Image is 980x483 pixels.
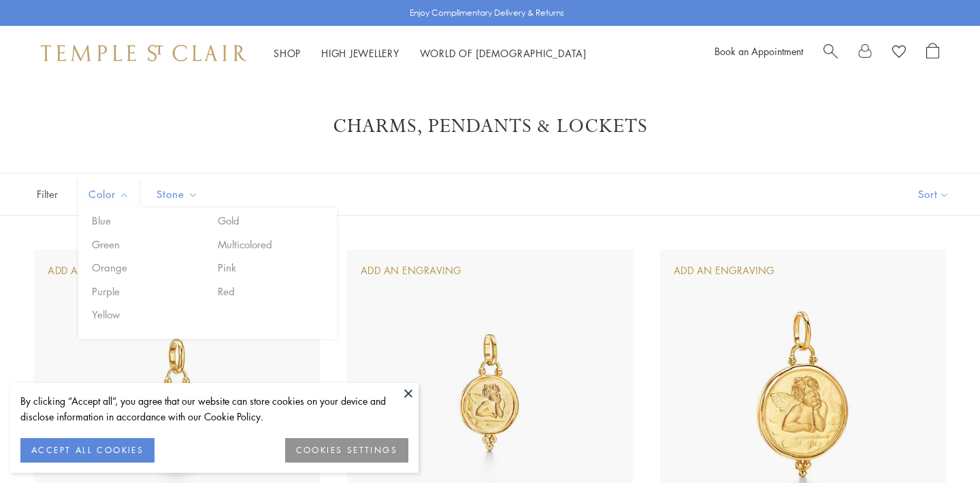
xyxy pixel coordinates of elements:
[150,186,208,203] span: Stone
[361,263,461,278] div: Add An Engraving
[715,44,803,58] a: Book an Appointment
[20,438,154,463] button: ACCEPT ALL COOKIES
[48,263,148,278] div: Add An Engraving
[420,46,587,60] a: World of [DEMOGRAPHIC_DATA]World of [DEMOGRAPHIC_DATA]
[82,186,140,203] span: Color
[146,179,208,210] button: Stone
[887,173,980,215] button: Show sort by
[274,46,301,60] a: ShopShop
[41,45,246,61] img: Temple St. Clair
[20,393,408,424] div: By clicking “Accept all”, you agree that our website can store cookies on your device and disclos...
[410,6,564,20] p: Enjoy Complimentary Delivery & Returns
[892,43,906,63] a: View Wishlist
[823,43,838,63] a: Search
[274,45,587,62] nav: Main navigation
[78,179,140,210] button: Color
[674,263,774,278] div: Add An Engraving
[912,419,966,469] iframe: Gorgias live chat messenger
[321,46,399,60] a: High JewelleryHigh Jewellery
[285,438,408,463] button: COOKIES SETTINGS
[54,114,926,139] h1: Charms, Pendants & Lockets
[926,43,939,63] a: Open Shopping Bag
